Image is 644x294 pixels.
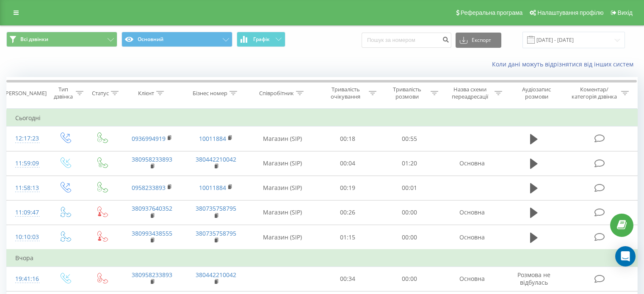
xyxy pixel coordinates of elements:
[448,86,492,100] div: Назва схеми переадресації
[132,229,172,237] a: 380993438555
[386,86,428,100] div: Тривалість розмови
[248,225,317,250] td: Магазин (SIP)
[132,271,172,279] a: 380958233893
[440,151,504,176] td: Основна
[379,176,440,200] td: 00:01
[53,86,73,100] div: Тип дзвінка
[317,225,379,250] td: 01:15
[199,184,226,192] a: 10011884
[15,130,38,147] div: 12:17:23
[132,184,166,192] a: 0958233893
[6,32,117,47] button: Всі дзвінки
[132,155,172,163] a: 380958233893
[615,246,636,267] div: Open Intercom Messenger
[196,204,236,212] a: 380735758795
[379,126,440,151] td: 00:55
[379,200,440,225] td: 00:00
[537,9,603,16] span: Налаштування профілю
[569,86,619,100] div: Коментар/категорія дзвінка
[196,229,236,237] a: 380735758795
[122,32,232,47] button: Основний
[248,126,317,151] td: Магазин (SIP)
[618,9,633,16] span: Вихід
[253,36,270,42] span: Графік
[440,225,504,250] td: Основна
[237,32,285,47] button: Графік
[379,151,440,176] td: 01:20
[456,33,501,48] button: Експорт
[317,267,379,291] td: 00:34
[517,271,550,286] span: Розмова не відбулась
[512,86,561,100] div: Аудіозапис розмови
[15,271,38,287] div: 19:41:16
[440,267,504,291] td: Основна
[15,229,38,245] div: 10:10:03
[362,33,451,48] input: Пошук за номером
[259,90,294,97] div: Співробітник
[7,110,638,126] td: Сьогодні
[15,204,38,221] div: 11:09:47
[317,151,379,176] td: 00:04
[132,204,172,212] a: 380937640352
[248,200,317,225] td: Магазин (SIP)
[492,60,638,68] a: Коли дані можуть відрізнятися вiд інших систем
[461,9,523,16] span: Реферальна програма
[379,267,440,291] td: 00:00
[20,36,48,43] span: Всі дзвінки
[379,225,440,250] td: 00:00
[193,90,227,97] div: Бізнес номер
[196,271,236,279] a: 380442210042
[92,90,109,97] div: Статус
[199,135,226,143] a: 10011884
[7,250,638,267] td: Вчора
[196,155,236,163] a: 380442210042
[138,90,154,97] div: Клієнт
[317,126,379,151] td: 00:18
[440,200,504,225] td: Основна
[15,180,38,196] div: 11:58:13
[317,200,379,225] td: 00:26
[248,176,317,200] td: Магазин (SIP)
[325,86,367,100] div: Тривалість очікування
[132,135,166,143] a: 0936994919
[4,90,47,97] div: [PERSON_NAME]
[317,176,379,200] td: 00:19
[248,151,317,176] td: Магазин (SIP)
[15,155,38,172] div: 11:59:09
